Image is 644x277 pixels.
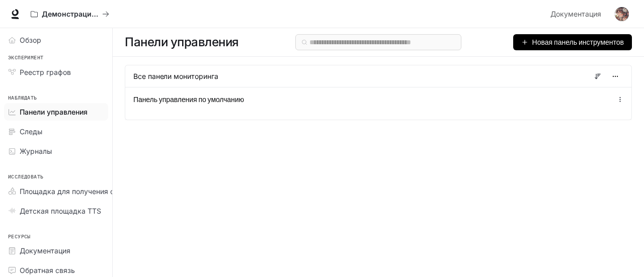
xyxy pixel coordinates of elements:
font: Демонстрации искусственного интеллекта в мире [42,10,224,18]
a: Реестр графов [4,63,108,81]
a: Журналы [4,142,108,160]
font: Площадка для получения степени магистра права [20,187,195,196]
font: Документация [550,10,601,18]
font: Все панели мониторинга [133,72,218,80]
font: Обратная связь [20,266,75,274]
font: Реестр графов [20,68,71,76]
font: Исследовать [8,173,43,180]
button: Аватар пользователя [612,4,632,24]
font: Панели управления [125,35,238,49]
font: Следы [20,127,42,136]
font: Ресурсы [8,233,31,240]
font: Новая панель инструментов [532,38,624,46]
font: Наблюдать [8,95,37,101]
a: Следы [4,123,108,140]
a: Площадка для получения степени магистра права [4,182,200,200]
button: Новая панель инструментов [513,34,632,50]
a: Обзор [4,31,108,49]
a: Детская площадка TTS [4,202,108,220]
a: Панель управления по умолчанию [133,95,244,105]
img: Аватар пользователя [615,7,629,21]
font: Панель управления по умолчанию [133,96,244,104]
button: Все рабочие пространства [26,4,114,24]
font: Детская площадка TTS [20,207,101,215]
a: Документация [4,242,108,259]
font: Документация [20,246,70,255]
font: Панели управления [20,108,88,116]
font: Эксперимент [8,54,43,61]
font: Обзор [20,36,41,44]
font: Журналы [20,147,52,155]
a: Панели управления [4,103,108,121]
a: Документация [546,4,608,24]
